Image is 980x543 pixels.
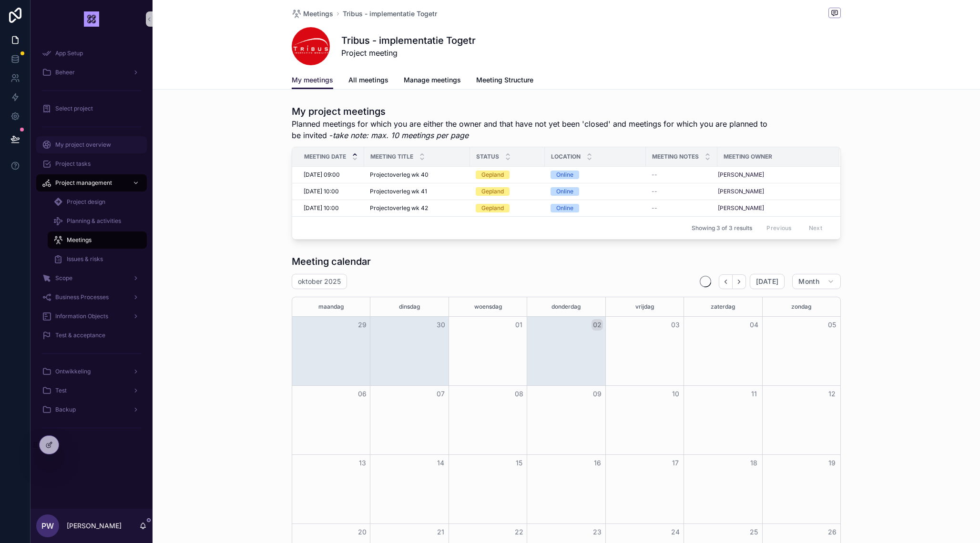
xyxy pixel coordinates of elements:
a: -- [652,171,712,179]
button: 02 [592,319,603,331]
button: 24 [670,526,681,538]
button: 11 [748,388,760,400]
a: [DATE] 09:00 [304,171,358,179]
button: Next [733,274,746,289]
div: Online [556,204,573,212]
a: Information Objects [36,308,147,325]
span: Select project [55,105,93,112]
span: Meeting title [370,153,413,161]
span: Meeting owner [724,153,772,161]
span: Projectoverleg wk 40 [370,171,429,179]
button: 06 [357,388,368,400]
button: 16 [592,457,603,469]
button: 23 [592,526,603,538]
a: Manage meetings [404,71,461,90]
a: Planning & activities [48,212,147,230]
span: [DATE] 09:00 [304,171,340,179]
span: Project management [55,179,112,187]
div: maandag [294,297,368,316]
span: Project meeting [341,47,476,59]
button: 19 [827,457,838,469]
a: [PERSON_NAME] [718,204,828,212]
a: Projectoverleg wk 41 [370,188,464,195]
span: Manage meetings [404,75,461,85]
span: Projectoverleg wk 42 [370,204,428,212]
div: Gepland [481,204,504,212]
span: Status [476,153,499,161]
span: My meetings [292,75,333,85]
span: Business Processes [55,293,109,301]
a: Gepland [476,187,539,196]
h1: Meeting calendar [292,255,371,268]
a: Project management [36,174,147,191]
h1: Tribus - implementatie Togetr [341,34,476,47]
div: scrollable content [31,38,153,448]
a: My meetings [292,71,333,90]
a: Meetings [48,231,147,249]
a: Project design [48,193,147,211]
span: Meetings [67,236,92,244]
a: My project overview [36,136,147,153]
div: donderdag [529,297,603,316]
div: woensdag [450,297,525,316]
a: [PERSON_NAME] [718,188,828,195]
span: Scope [55,274,72,282]
a: [PERSON_NAME] [718,171,764,179]
span: All meetings [348,75,388,85]
button: 29 [357,319,368,331]
a: [DATE] 10:00 [304,188,358,195]
button: 21 [435,526,447,538]
a: [PERSON_NAME] [718,204,764,212]
span: App Setup [55,50,83,57]
a: [PERSON_NAME] [718,171,828,179]
button: 10 [670,388,681,400]
a: -- [652,204,712,212]
a: Scope [36,270,147,287]
span: Meeting Notes [652,153,699,161]
button: Back [719,274,733,289]
span: -- [652,188,657,195]
a: [DATE] 10:00 [304,204,358,212]
a: Select project [36,100,147,117]
a: App Setup [36,45,147,62]
p: [PERSON_NAME] [67,521,122,531]
h1: My project meetings [292,105,769,118]
a: Backup [36,401,147,418]
a: Online [551,171,640,179]
span: My project overview [55,141,111,149]
button: 12 [827,388,838,400]
span: Location [551,153,581,161]
a: Projectoverleg wk 40 [370,171,464,179]
a: Gepland [476,204,539,212]
div: Gepland [481,187,504,196]
a: Meeting Structure [476,71,533,90]
button: [DATE] [750,274,785,289]
span: Beheer [55,69,75,76]
button: 22 [513,526,525,538]
button: 18 [748,457,760,469]
span: Planning & activities [67,217,121,225]
span: Project tasks [55,160,91,168]
button: 03 [670,319,681,331]
button: 17 [670,457,681,469]
div: zondag [764,297,839,316]
button: 05 [827,319,838,331]
a: Issues & risks [48,251,147,268]
a: Gepland [476,171,539,179]
a: Meetings [292,9,333,19]
span: Test & acceptance [55,332,105,339]
span: [DATE] 10:00 [304,188,339,195]
button: Month [792,274,841,289]
a: Business Processes [36,289,147,306]
button: 25 [748,526,760,538]
button: 01 [513,319,525,331]
span: Project design [67,198,105,206]
span: Ontwikkeling [55,368,91,375]
button: 26 [827,526,838,538]
div: zaterdag [685,297,760,316]
button: 09 [592,388,603,400]
h2: oktober 2025 [298,277,341,286]
a: All meetings [348,71,388,90]
a: Test & acceptance [36,327,147,344]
